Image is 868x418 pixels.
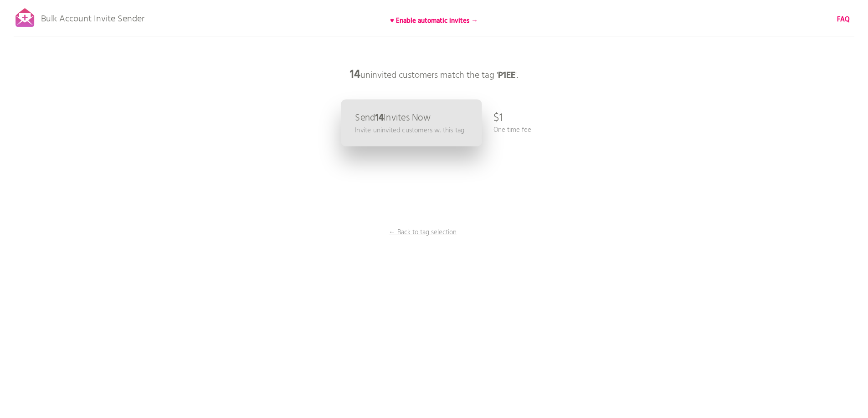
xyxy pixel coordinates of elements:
[341,100,482,146] a: Send14Invites Now Invite uninvited customers w. this tag
[498,68,515,83] b: P1EE
[389,227,457,237] p: ← Back to tag selection
[355,125,464,136] p: Invite uninvited customers w. this tag
[493,105,503,132] p: $1
[41,5,144,28] p: Bulk Account Invite Sender
[390,15,478,26] b: ♥ Enable automatic invites →
[375,111,384,126] b: 14
[350,66,360,84] b: 14
[493,125,531,135] p: One time fee
[837,15,850,25] a: FAQ
[298,61,571,89] p: uninvited customers match the tag ' '.
[355,113,431,123] p: Send Invites Now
